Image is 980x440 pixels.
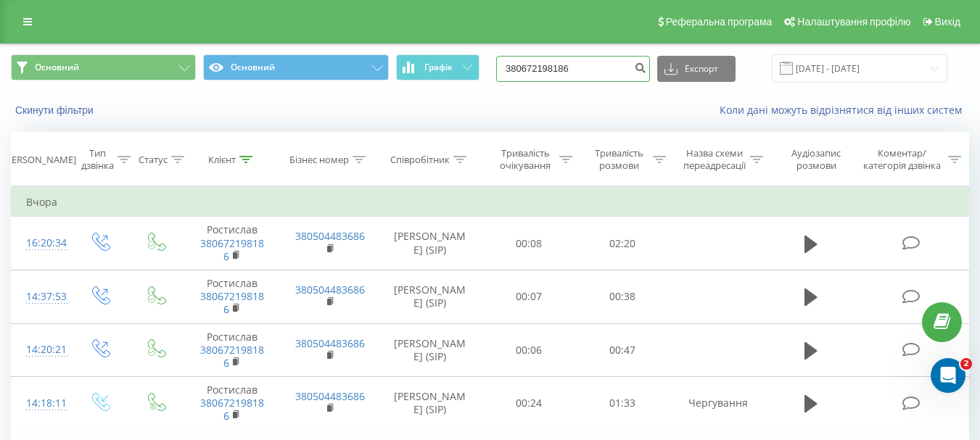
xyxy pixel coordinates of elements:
a: 380504483686 [295,336,365,350]
td: 00:47 [576,323,670,377]
td: Вчора [12,188,969,217]
div: Коментар/категорія дзвінка [860,147,944,172]
td: Ростислав [184,323,281,377]
td: [PERSON_NAME] (SIP) [378,270,482,323]
span: 2 [960,358,972,370]
div: 14:18:11 [26,389,57,418]
a: 380504483686 [295,283,365,296]
div: Клієнт [208,154,236,166]
td: 02:20 [576,217,670,270]
td: Ростислав [184,217,281,270]
button: Скинути фільтри [11,104,101,117]
td: [PERSON_NAME] (SIP) [378,323,482,377]
div: Аудіозапис розмови [780,147,853,172]
td: 00:38 [576,270,670,323]
span: Налаштування профілю [797,16,910,28]
td: [PERSON_NAME] (SIP) [378,217,482,270]
div: Тривалість очікування [495,147,556,172]
td: 00:08 [482,217,576,270]
button: Графік [396,54,479,80]
td: Ростислав [184,377,281,431]
button: Основний [203,54,388,80]
div: 16:20:34 [26,229,57,257]
div: 14:37:53 [26,283,57,311]
div: Назва схеми переадресації [683,147,746,172]
td: Чергування [670,377,767,431]
button: Експорт [657,56,736,82]
span: Основний [35,62,79,73]
input: Пошук за номером [496,56,650,82]
a: 380672198186 [200,396,264,423]
a: 380672198186 [200,343,264,370]
button: Основний [11,54,196,80]
td: Ростислав [184,270,281,323]
td: 00:24 [482,377,576,431]
iframe: Intercom live chat [931,358,965,393]
div: Тип дзвінка [81,147,114,172]
td: 00:07 [482,270,576,323]
a: 380504483686 [295,229,365,243]
div: Статус [139,154,168,166]
td: 00:06 [482,323,576,377]
span: Реферальна програма [666,16,773,28]
a: 380672198186 [200,236,264,263]
div: Бізнес номер [289,154,349,166]
td: [PERSON_NAME] (SIP) [378,377,482,431]
div: [PERSON_NAME] [3,154,76,166]
a: 380672198186 [200,289,264,316]
a: Коли дані можуть відрізнятися вiд інших систем [720,103,969,117]
span: Графік [424,62,453,72]
span: Вихід [935,16,960,28]
div: Співробітник [390,154,450,166]
div: 14:20:21 [26,336,57,364]
div: Тривалість розмови [589,147,649,172]
td: 01:33 [576,377,670,431]
a: 380504483686 [295,389,365,403]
